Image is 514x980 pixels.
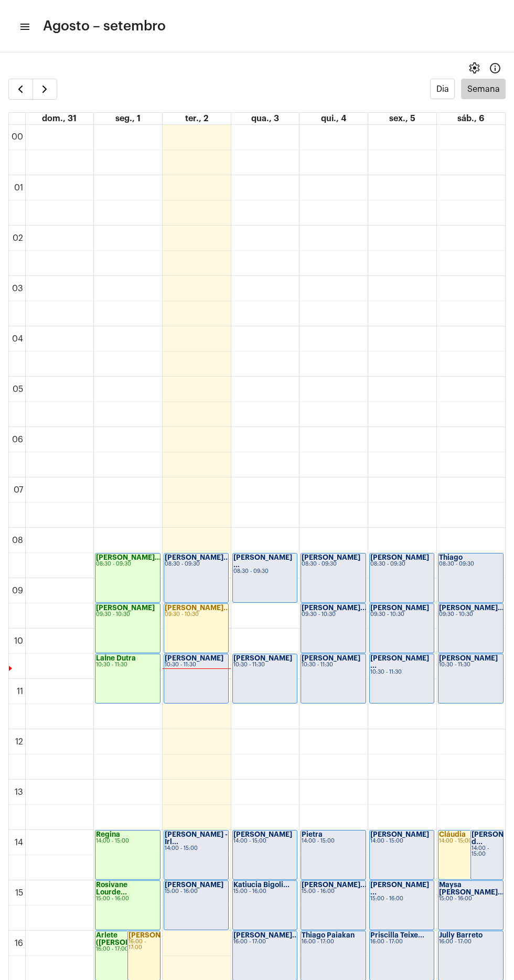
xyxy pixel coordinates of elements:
div: 09:30 - 10:30 [302,612,365,617]
div: 14:00 - 15:00 [302,838,365,844]
strong: [PERSON_NAME] [370,831,429,838]
a: 5 de setembro de 2025 [387,113,417,124]
strong: Pietra [302,831,323,838]
strong: Maysa [PERSON_NAME]... [439,881,504,896]
div: 15:00 - 16:00 [96,896,159,902]
strong: [PERSON_NAME]... [165,554,230,561]
strong: LaÍne Dutra [96,655,136,662]
a: 6 de setembro de 2025 [455,113,486,124]
div: 08 [10,536,25,545]
button: Próximo Semana [33,79,57,100]
strong: [PERSON_NAME]... [439,604,504,611]
div: 16 [13,939,25,948]
div: 09:30 - 10:30 [370,612,433,617]
strong: [PERSON_NAME] ... [370,655,429,669]
div: 14:00 - 15:00 [439,838,502,844]
div: 15:00 - 16:00 [302,889,365,894]
div: 10:30 - 11:30 [370,669,433,675]
a: 3 de setembro de 2025 [249,113,281,124]
div: 14 [13,838,25,847]
div: 09:30 - 10:30 [96,612,159,617]
strong: Katiucia Bigoli... [233,881,290,888]
strong: Arlete ([PERSON_NAME]... [96,932,164,946]
div: 08:30 - 09:30 [165,561,228,567]
div: 04 [10,334,25,344]
div: 16:00 - 17:00 [128,939,159,951]
div: 16:00 - 17:00 [370,939,433,945]
mat-icon: Info [489,62,501,74]
div: 10:30 - 11:30 [233,662,296,668]
div: 08:30 - 09:30 [233,569,296,574]
button: Semana Anterior [8,79,33,100]
strong: [PERSON_NAME] - Irl... [165,831,228,845]
strong: [PERSON_NAME]... [302,881,367,888]
div: 02 [10,233,25,243]
div: 15:00 - 16:00 [370,896,433,902]
strong: [PERSON_NAME]... [233,932,298,939]
strong: Priscilla Teixe... [370,932,424,939]
div: 14:00 - 15:00 [472,846,502,857]
div: 00 [9,132,25,142]
div: 16:00 - 17:00 [96,946,159,952]
span: Agosto – setembro [43,18,166,35]
span: settings [468,62,480,74]
div: 10:30 - 11:30 [96,662,159,668]
button: settings [464,58,485,79]
strong: Regina [96,831,120,838]
div: 05 [10,385,25,394]
strong: Jully Barreto [439,932,483,939]
div: 08:30 - 09:30 [370,561,433,567]
div: 15:00 - 16:00 [233,889,296,894]
div: 16:00 - 17:00 [302,939,365,945]
strong: [PERSON_NAME]... [302,604,367,611]
button: Semana [461,79,506,99]
div: 08:30 - 09:30 [439,561,502,567]
strong: [PERSON_NAME] [233,655,292,662]
strong: [PERSON_NAME] [439,655,498,662]
strong: [PERSON_NAME] [165,881,223,888]
div: 12 [13,737,25,747]
div: 11 [15,687,25,696]
div: 10:30 - 11:30 [302,662,365,668]
strong: [PERSON_NAME]... [128,932,194,939]
a: 4 de setembro de 2025 [319,113,348,124]
div: 16:00 - 17:00 [439,939,502,945]
strong: [PERSON_NAME] [302,554,360,561]
strong: [PERSON_NAME] [96,604,155,611]
strong: Thiago [439,554,463,561]
div: 15:00 - 16:00 [439,896,502,902]
div: 13 [13,787,25,797]
div: 08:30 - 09:30 [96,561,159,567]
div: 01 [12,183,25,193]
div: 14:00 - 15:00 [96,838,159,844]
strong: [PERSON_NAME] ... [233,554,292,568]
div: 10 [12,636,25,646]
div: 14:00 - 15:00 [165,846,228,851]
strong: [PERSON_NAME] [370,554,429,561]
div: 10:30 - 11:30 [439,662,502,668]
div: 03 [10,284,25,293]
a: 2 de setembro de 2025 [183,113,210,124]
div: 15 [13,888,25,898]
mat-icon: sidenav icon [19,20,29,33]
button: Info [485,58,506,79]
a: 1 de setembro de 2025 [113,113,143,124]
div: 08:30 - 09:30 [302,561,365,567]
strong: [PERSON_NAME]... [96,554,161,561]
strong: [PERSON_NAME]... [165,604,230,611]
div: 09:30 - 10:30 [439,612,502,617]
strong: [PERSON_NAME] [233,831,292,838]
div: 09 [10,586,25,595]
div: 06 [10,435,25,444]
button: Dia [430,79,455,99]
strong: [PERSON_NAME] ... [370,881,429,896]
strong: Rosivane Lourde... [96,881,127,896]
div: 15:00 - 16:00 [165,889,228,894]
strong: Thiago Paiakan [302,932,355,939]
strong: [PERSON_NAME] [165,655,223,662]
strong: [PERSON_NAME] [370,604,429,611]
div: 09:30 - 10:30 [165,612,228,617]
div: 10:30 - 11:30 [165,662,228,668]
div: 14:00 - 15:00 [233,838,296,844]
strong: Cláudia [439,831,466,838]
